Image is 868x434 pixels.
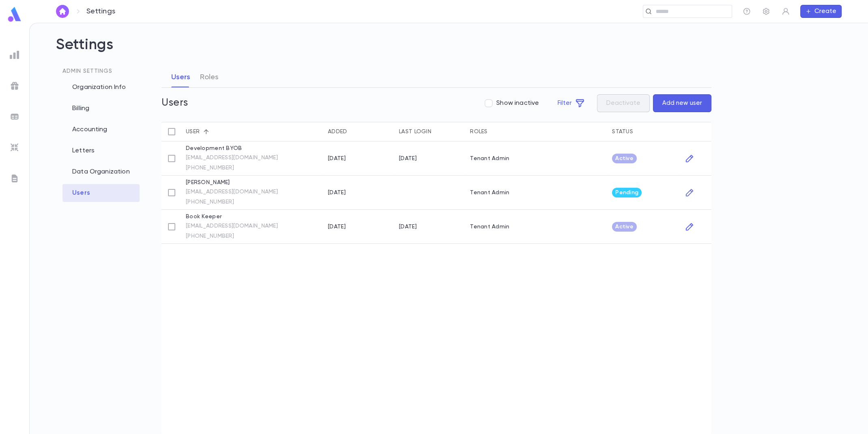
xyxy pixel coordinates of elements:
div: Added [328,122,347,141]
span: Admin Settings [62,68,112,74]
a: [EMAIL_ADDRESS][DOMAIN_NAME] [186,222,278,230]
div: 9/1/2025 [328,224,346,230]
img: imports_grey.530a8a0e642e233f2baf0ef88e8c9fcb.svg [10,143,19,152]
button: Filter [549,94,594,112]
h5: Users [162,97,188,109]
div: 9/3/2025 [399,224,417,230]
p: Tenant Admin [470,189,509,196]
div: 8/20/2025 [328,155,346,162]
a: [EMAIL_ADDRESS][DOMAIN_NAME] [186,154,278,162]
img: batches_grey.339ca447c9d9533ef1741baa751efc33.svg [10,112,19,122]
button: Sort [347,125,360,138]
button: Sort [200,125,213,138]
img: letters_grey.7941b92b52307dd3b8a917253454ce1c.svg [10,174,19,183]
span: Show inactive [496,99,539,107]
div: Roles [466,122,608,141]
span: Active [612,155,637,162]
button: Users [171,67,190,87]
div: Last Login [399,122,431,141]
button: Add new user [653,94,711,112]
button: Roles [200,67,218,87]
a: [PHONE_NUMBER] [186,198,278,206]
div: Data Organization [62,163,140,181]
div: 9/1/2025 [328,189,346,196]
h2: Settings [56,36,842,67]
img: home_white.a664292cf8c1dea59945f0da9f25487c.svg [58,8,67,15]
span: Active [612,224,637,230]
div: Accounting [62,121,140,139]
div: Last Login [395,122,466,141]
a: [PHONE_NUMBER] [186,164,278,172]
a: [EMAIL_ADDRESS][DOMAIN_NAME] [186,188,278,196]
div: User [186,122,200,141]
div: Status [608,122,679,141]
div: Added [324,122,395,141]
img: campaigns_grey.99e729a5f7ee94e3726e6486bddda8f1.svg [10,81,19,91]
div: User [182,122,324,141]
div: Roles [470,122,487,141]
button: Sort [431,125,444,138]
p: Settings [86,7,115,16]
button: Sort [633,125,646,138]
a: [PHONE_NUMBER] [186,232,278,240]
div: 9/5/2025 [399,155,417,162]
div: Status [612,122,633,141]
button: Create [800,5,842,18]
img: logo [6,7,23,22]
p: [PERSON_NAME] [186,179,278,186]
div: Billing [62,100,140,117]
div: Users [62,184,140,202]
span: Pending [612,189,642,196]
p: Development BYOB [186,145,278,152]
p: Tenant Admin [470,155,509,162]
div: Organization Info [62,78,140,96]
p: Book Keeper [186,213,278,220]
div: Letters [62,142,140,160]
p: Tenant Admin [470,224,509,230]
img: reports_grey.c525e4749d1bce6a11f5fe2a8de1b229.svg [10,50,19,60]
